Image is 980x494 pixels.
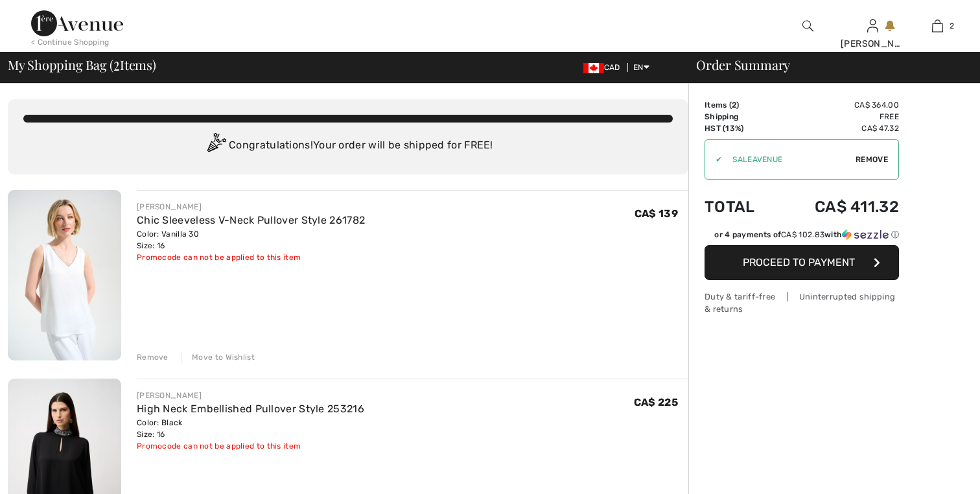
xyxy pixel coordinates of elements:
div: Remove [137,351,169,363]
span: EN [633,63,649,72]
td: Free [777,111,899,123]
td: CA$ 411.32 [777,185,899,229]
span: 2 [950,20,954,32]
button: Proceed to Payment [705,245,899,280]
input: Promo code [722,140,856,179]
span: Remove [856,154,888,165]
img: Chic Sleeveless V-Neck Pullover Style 261782 [8,190,121,360]
img: Congratulation2.svg [203,133,229,159]
div: [PERSON_NAME] [137,201,365,213]
div: [PERSON_NAME] [137,390,364,401]
div: ✔ [705,154,722,165]
span: 2 [113,55,120,72]
div: Promocode can not be applied to this item [137,440,364,452]
div: < Continue Shopping [31,36,110,48]
img: My Bag [932,18,943,34]
div: Duty & tariff-free | Uninterrupted shipping & returns [705,290,899,315]
div: Order Summary [681,58,972,71]
span: CA$ 102.83 [781,230,824,239]
img: Canadian Dollar [583,63,604,73]
div: Color: Black Size: 16 [137,417,364,440]
img: My Info [867,18,878,34]
td: CA$ 47.32 [777,123,899,134]
td: HST (13%) [705,123,777,134]
td: Shipping [705,111,777,123]
div: Color: Vanilla 30 Size: 16 [137,228,365,252]
span: 2 [732,100,736,110]
span: My Shopping Bag ( Items) [8,58,156,71]
div: or 4 payments ofCA$ 102.83withSezzle Click to learn more about Sezzle [705,229,899,245]
div: Move to Wishlist [181,351,255,363]
span: Proceed to Payment [743,256,855,268]
td: Items ( ) [705,99,777,111]
span: CA$ 139 [635,207,678,220]
img: search the website [802,18,813,34]
img: 1ère Avenue [31,10,123,36]
td: Total [705,185,777,229]
div: Promocode can not be applied to this item [137,252,365,263]
div: or 4 payments of with [714,229,899,241]
div: [PERSON_NAME] [841,37,904,51]
a: Sign In [867,19,878,32]
a: Chic Sleeveless V-Neck Pullover Style 261782 [137,214,365,226]
span: CA$ 225 [634,396,678,408]
a: 2 [905,18,969,34]
div: Congratulations! Your order will be shipped for FREE! [23,133,673,159]
td: CA$ 364.00 [777,99,899,111]
a: High Neck Embellished Pullover Style 253216 [137,403,364,415]
img: Sezzle [842,229,889,241]
span: CAD [583,63,625,72]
